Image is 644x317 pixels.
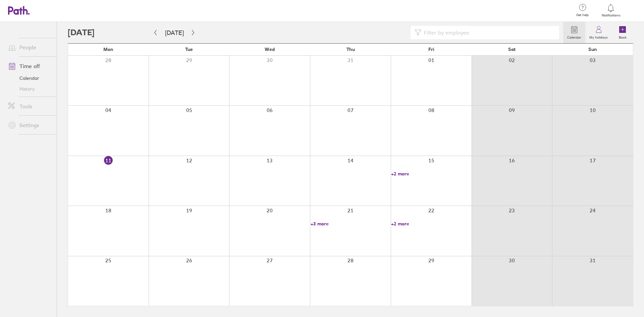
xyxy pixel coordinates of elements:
[3,84,57,94] a: History
[572,13,593,17] span: Get help
[563,34,585,40] label: Calendar
[615,34,631,40] label: Book
[588,47,597,52] span: Sun
[3,73,57,84] a: Calendar
[612,22,633,43] a: Book
[563,22,585,43] a: Calendar
[3,118,57,132] a: Settings
[103,47,113,52] span: Mon
[391,221,471,227] a: +2 more
[3,100,57,113] a: Tools
[600,3,622,17] a: Notifications
[3,41,57,54] a: People
[185,47,193,52] span: Tue
[3,59,57,73] a: Time off
[265,47,275,52] span: Wed
[508,47,516,52] span: Sat
[311,221,391,227] a: +3 more
[160,27,189,38] button: [DATE]
[585,34,612,40] label: My holidays
[391,171,471,177] a: +2 more
[346,47,355,52] span: Thu
[600,13,622,17] span: Notifications
[421,26,555,39] input: Filter by employee
[428,47,434,52] span: Fri
[585,22,612,43] a: My holidays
